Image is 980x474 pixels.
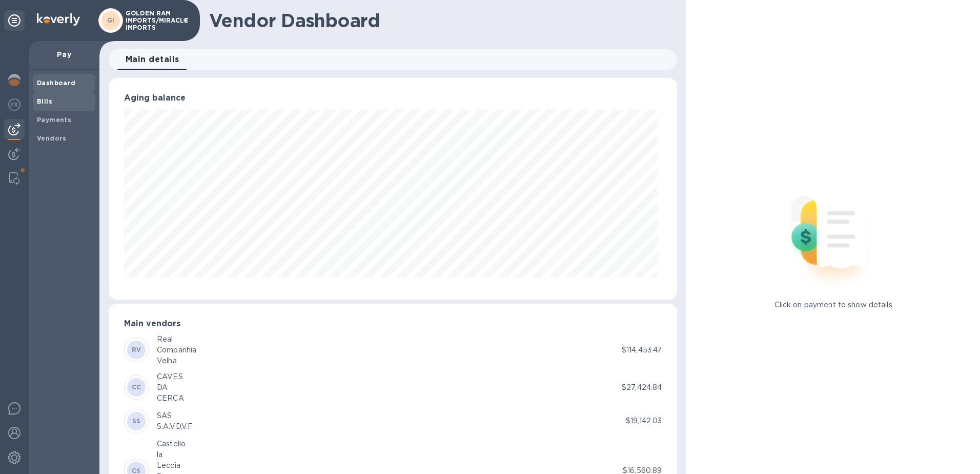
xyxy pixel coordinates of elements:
[124,93,662,103] h3: Aging balance
[157,449,186,460] div: la
[157,421,193,432] div: S.A.V.D.V.F
[157,393,184,404] div: CERCA
[157,382,184,393] div: DA
[157,439,186,449] div: Castello
[622,382,662,393] p: $27,424.84
[107,16,115,24] b: GI
[37,134,67,142] b: Vendors
[132,417,141,425] b: SS
[157,410,193,421] div: SAS
[37,79,76,87] b: Dashboard
[157,460,186,471] div: Leccia
[37,49,91,60] p: Pay
[37,97,52,105] b: Bills
[157,355,196,366] div: Velha
[774,300,892,310] p: Click on payment to show details
[209,10,670,31] h1: Vendor Dashboard
[126,52,179,67] span: Main details
[126,10,177,31] p: GOLDEN RAM IMPORTS/MIRACLE IMPORTS
[622,345,662,355] p: $114,453.47
[124,319,662,329] h3: Main vendors
[157,345,196,355] div: Companhia
[132,383,141,391] b: CC
[157,371,184,382] div: CAVES
[37,116,71,124] b: Payments
[132,346,141,353] b: RV
[37,13,80,26] img: Logo
[8,98,21,111] img: Foreign exchange
[626,416,662,426] p: $19,142.03
[157,334,196,345] div: Real
[4,10,25,31] div: Unpin categories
